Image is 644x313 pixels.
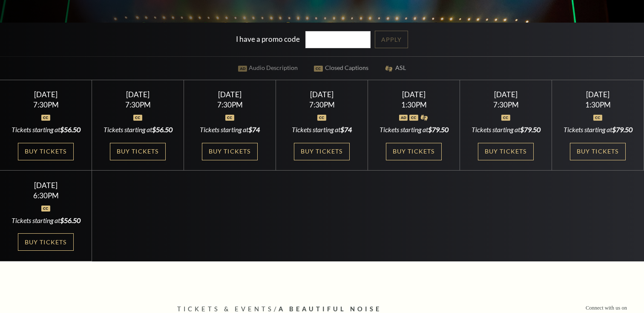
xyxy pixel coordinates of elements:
[102,101,174,108] div: 7:30PM
[428,125,448,133] span: $79.50
[399,115,408,121] img: icon_ad.svg
[294,143,349,160] a: Buy Tickets
[386,143,441,160] a: Buy Tickets
[562,90,634,99] div: [DATE]
[286,90,358,99] div: [DATE]
[18,233,73,251] a: Buy Tickets
[378,101,450,108] div: 1:30PM
[612,125,632,133] span: $79.50
[501,115,510,121] img: icon_oc.svg
[470,101,542,108] div: 7:30PM
[10,192,82,199] div: 6:30PM
[378,90,450,99] div: [DATE]
[102,125,174,134] div: Tickets starting at
[470,125,542,134] div: Tickets starting at
[10,125,82,134] div: Tickets starting at
[409,115,418,121] img: icon_oc.svg
[420,115,429,121] img: icon_asla.svg
[378,125,450,134] div: Tickets starting at
[41,115,50,121] img: icon_oc.svg
[133,115,142,121] img: icon_oc.svg
[286,125,358,134] div: Tickets starting at
[520,125,540,133] span: $79.50
[340,125,352,133] span: $74
[18,143,73,160] a: Buy Tickets
[470,90,542,99] div: [DATE]
[225,115,234,121] img: icon_oc.svg
[562,101,634,108] div: 1:30PM
[586,304,627,312] p: Connect with us on
[41,206,50,212] img: icon_oc.svg
[317,115,326,121] img: icon_oc.svg
[248,125,260,133] span: $74
[570,143,625,160] a: Buy Tickets
[110,143,165,160] a: Buy Tickets
[60,216,80,224] span: $56.50
[478,143,533,160] a: Buy Tickets
[286,101,358,108] div: 7:30PM
[194,90,266,99] div: [DATE]
[10,216,82,225] div: Tickets starting at
[10,101,82,108] div: 7:30PM
[236,34,300,43] label: I have a promo code
[10,90,82,99] div: [DATE]
[10,181,82,190] div: [DATE]
[152,125,172,133] span: $56.50
[279,305,382,313] span: A Beautiful Noise
[60,125,80,133] span: $56.50
[194,125,266,134] div: Tickets starting at
[202,143,257,160] a: Buy Tickets
[593,115,602,121] img: icon_oc.svg
[102,90,174,99] div: [DATE]
[194,101,266,108] div: 7:30PM
[562,125,634,134] div: Tickets starting at
[177,305,274,313] span: Tickets & Events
